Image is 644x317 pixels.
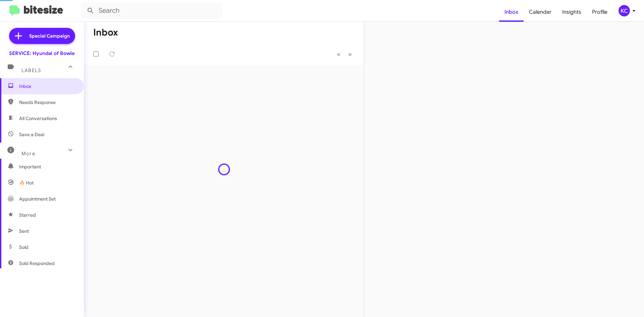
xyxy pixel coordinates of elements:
span: Sold Responded [19,260,55,267]
nav: Page navigation example [333,47,356,61]
span: » [348,50,352,58]
span: Sent [19,228,29,234]
span: Labels [21,67,41,73]
button: KC [613,5,637,16]
a: Profile [587,2,613,22]
button: Next [344,47,356,61]
a: Calendar [524,2,557,22]
span: Special Campaign [29,33,70,39]
h1: Inbox [93,27,118,38]
a: Inbox [499,2,524,22]
span: Starred [19,212,36,218]
span: Important [19,163,76,170]
a: Insights [557,2,587,22]
span: « [337,50,340,58]
span: Appointment Set [19,196,56,202]
div: SERVICE: Hyundai of Bowie [9,50,75,57]
span: Inbox [19,83,76,90]
span: Needs Response [19,99,76,106]
span: 🔥 Hot [19,179,34,186]
input: Search [81,3,222,19]
button: Previous [333,47,344,61]
span: Sold [19,244,29,251]
span: Save a Deal [19,131,44,138]
span: All Conversations [19,115,57,122]
a: Special Campaign [9,28,75,44]
div: KC [619,5,630,16]
span: More [21,151,35,157]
